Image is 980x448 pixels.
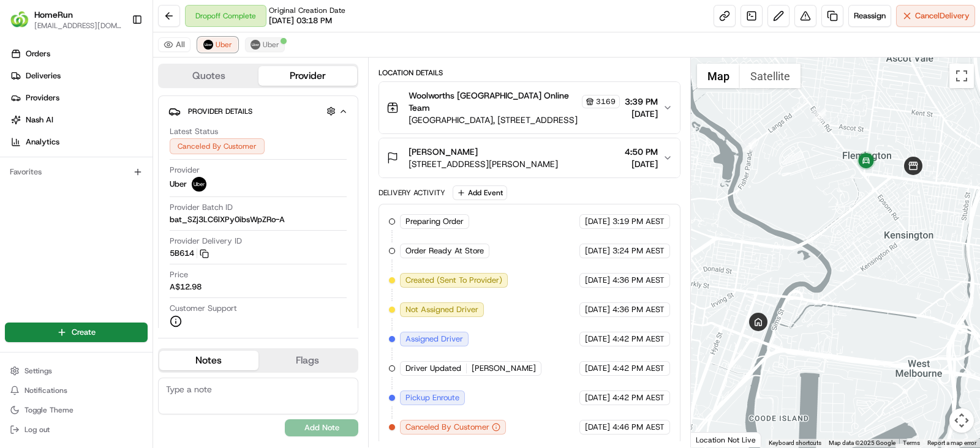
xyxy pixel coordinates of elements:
button: Provider [258,66,358,86]
button: Add Event [453,185,507,200]
button: Toggle Theme [5,401,148,419]
span: Map data ©2025 Google [829,439,895,446]
span: Cancel Delivery [915,10,970,21]
button: HomeRunHomeRun[EMAIL_ADDRESS][DOMAIN_NAME] [5,5,127,34]
button: Quotes [159,66,258,86]
img: HomeRun [10,10,29,29]
span: [STREET_ADDRESS][PERSON_NAME] [409,158,558,170]
span: Analytics [26,136,59,147]
a: Orders [5,44,153,64]
button: Flags [258,351,358,370]
span: Provider [170,165,200,176]
div: 2 [812,108,826,122]
span: 4:42 PM AEST [612,392,665,403]
span: [DATE] [585,422,610,433]
div: 4 [749,313,767,331]
span: Reassign [854,10,886,21]
span: Create [72,327,96,338]
a: Deliveries [5,66,153,86]
span: [DATE] [585,363,610,374]
img: uber-new-logo.jpeg [251,40,260,50]
img: uber-new-logo.jpeg [203,40,213,50]
span: 3:19 PM AEST [612,216,665,227]
span: Provider Delivery ID [170,236,242,247]
span: [DATE] [625,108,658,120]
span: Log out [24,425,50,435]
button: Notifications [5,382,148,399]
a: Report a map error [927,439,976,446]
span: 4:42 PM AEST [612,334,665,345]
span: Deliveries [26,70,61,81]
img: Google [694,431,734,447]
span: Not Assigned Driver [405,304,478,315]
span: [DATE] [585,334,610,345]
a: Analytics [5,132,153,152]
span: [DATE] 03:18 PM [269,15,332,26]
span: [DATE] [585,275,610,286]
span: Woolworths [GEOGRAPHIC_DATA] Online Team [409,89,579,114]
span: Canceled By Customer [405,422,489,433]
span: [DATE] [585,304,610,315]
span: Uber [216,40,232,50]
button: Woolworths [GEOGRAPHIC_DATA] Online Team3169[GEOGRAPHIC_DATA], [STREET_ADDRESS]3:39 PM[DATE] [379,82,680,133]
span: Driver Updated [405,363,461,374]
button: Uber [198,37,238,52]
span: [DATE] [585,216,610,227]
button: 5B614 [170,248,209,259]
button: Show satellite imagery [740,64,801,88]
div: 1 [743,138,756,152]
a: Open this area in Google Maps (opens a new window) [694,431,734,447]
button: Provider Details [168,101,348,121]
div: Delivery Activity [379,188,445,198]
span: 4:42 PM AEST [612,363,665,374]
button: Show street map [697,64,740,88]
span: Pickup Enroute [405,392,459,403]
span: 3169 [596,97,616,106]
span: Provider Details [188,106,252,116]
span: [EMAIL_ADDRESS][DOMAIN_NAME] [34,21,122,31]
span: Created (Sent To Provider) [405,275,502,286]
button: Notes [159,351,258,370]
span: Price [170,269,188,280]
button: Settings [5,362,148,379]
span: Nash AI [26,114,53,125]
button: Log out [5,421,148,438]
span: Original Creation Date [269,6,345,15]
span: Uber [263,40,279,50]
div: Location Not Live [691,432,761,447]
span: Settings [24,366,52,376]
span: 4:36 PM AEST [612,275,665,286]
span: Order Ready At Store [405,245,484,256]
span: Assigned Driver [405,334,463,345]
button: Map camera controls [949,408,974,433]
button: [PERSON_NAME][STREET_ADDRESS][PERSON_NAME]4:50 PM[DATE] [379,138,680,177]
button: HomeRun [34,9,73,21]
button: CancelDelivery [896,5,975,27]
div: Location Details [379,68,680,78]
span: bat_SZj3LC6lXPy0ibsWpZRo-A [170,214,285,225]
button: Reassign [848,5,891,27]
span: [PERSON_NAME] [472,363,536,374]
span: [GEOGRAPHIC_DATA], [STREET_ADDRESS] [409,114,620,126]
div: Favorites [5,162,148,182]
span: 4:46 PM AEST [612,422,665,433]
button: Create [5,323,148,342]
a: Nash AI [5,110,153,130]
span: Latest Status [170,126,218,137]
span: Providers [26,92,59,103]
span: 4:36 PM AEST [612,304,665,315]
img: uber-new-logo.jpeg [192,177,206,192]
span: Toggle Theme [24,405,73,415]
span: [DATE] [585,245,610,256]
button: All [158,37,190,52]
span: Uber [170,179,187,190]
span: Orders [26,48,50,59]
div: 3 [854,149,878,174]
span: 3:24 PM AEST [612,245,665,256]
span: A$12.98 [170,282,202,293]
span: [DATE] [585,392,610,403]
span: Preparing Order [405,216,464,227]
button: Toggle fullscreen view [949,64,974,88]
a: Terms (opens in new tab) [903,439,920,446]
